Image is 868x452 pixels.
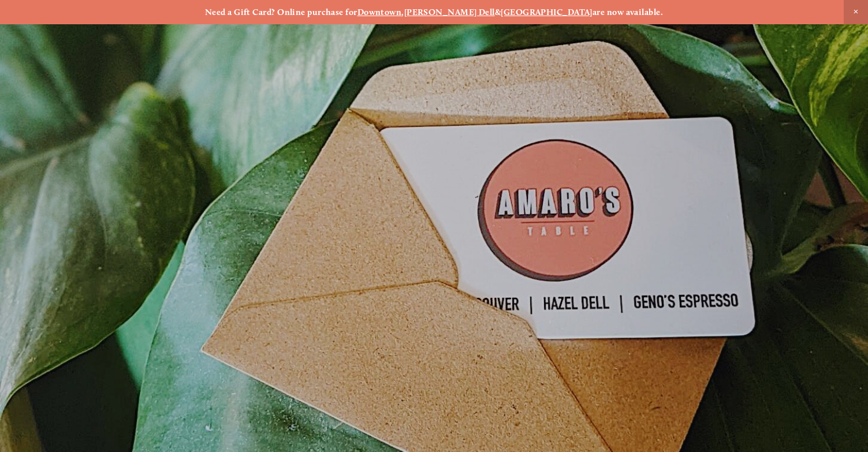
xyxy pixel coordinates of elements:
a: [PERSON_NAME] Dell [404,7,495,17]
strong: are now available. [593,7,663,17]
strong: Need a Gift Card? Online purchase for [205,7,357,17]
strong: & [495,7,501,17]
a: [GEOGRAPHIC_DATA] [501,7,593,17]
a: Downtown [357,7,402,17]
strong: , [401,7,404,17]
